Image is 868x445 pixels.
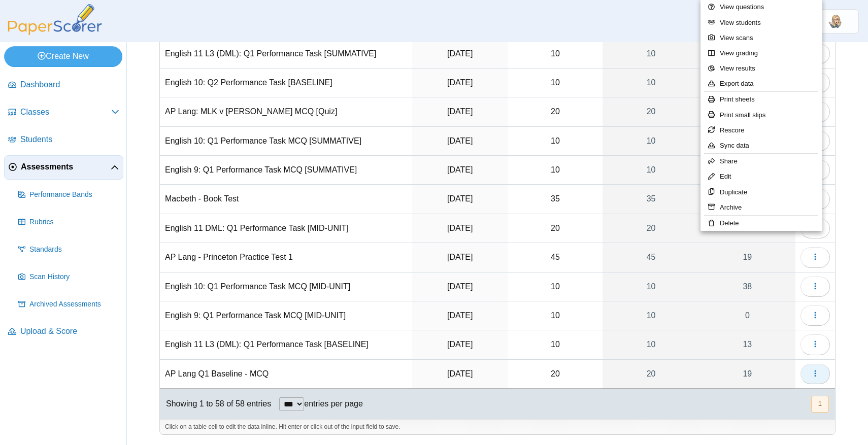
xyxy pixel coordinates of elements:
a: Delete [700,216,822,231]
a: 13 [699,330,795,359]
span: Performance Bands [29,190,119,200]
a: 38 [699,272,795,301]
td: 20 [508,214,603,243]
a: 20 [603,214,699,243]
nav: pagination [810,396,829,413]
a: Export data [700,76,822,91]
span: Archived Assessments [29,299,119,310]
a: Create New [4,46,122,66]
td: 10 [508,156,603,185]
a: Archived Assessments [14,292,123,317]
a: 45 [603,243,699,271]
a: 18 [699,97,795,126]
a: Upload & Score [4,320,123,344]
a: 35 [603,185,699,213]
td: English 9: Q1 Performance Task MCQ [MID-UNIT] [160,301,412,330]
a: 10 [603,272,699,301]
a: Duplicate [700,185,822,200]
time: Nov 4, 2024 at 11:36 AM [447,165,473,174]
a: 20 [603,360,699,388]
time: Oct 8, 2024 at 9:02 AM [447,253,473,261]
a: 10 [603,127,699,155]
div: Click on a table cell to edit the data inline. Hit enter or click out of the input field to save. [160,419,835,434]
time: Nov 12, 2024 at 9:38 AM [447,136,473,145]
td: 10 [508,330,603,359]
a: ps.zKYLFpFWctilUouI [808,9,859,33]
span: Emily Wasley [825,13,842,29]
a: Classes [4,100,123,125]
td: 45 [508,243,603,272]
span: Students [20,134,119,145]
a: 10 [603,69,699,97]
a: Scan History [14,265,123,289]
span: Standards [29,245,119,255]
a: View grading [700,46,822,61]
a: Performance Bands [14,183,123,207]
td: 10 [508,272,603,301]
a: Print sheets [700,92,822,107]
a: 38 [699,185,795,213]
td: 20 [508,97,603,126]
span: Scan History [29,272,119,282]
a: Archive [700,200,822,215]
time: Sep 16, 2024 at 8:23 AM [447,340,473,349]
time: Oct 31, 2024 at 9:51 AM [447,194,473,203]
td: AP Lang Q1 Baseline - MCQ [160,360,412,389]
a: View students [700,15,822,30]
time: Oct 8, 2024 at 11:24 AM [447,224,473,232]
td: 10 [508,301,603,330]
td: 10 [508,69,603,97]
img: ps.zKYLFpFWctilUouI [825,13,842,29]
a: Share [700,154,822,169]
a: Dashboard [4,73,123,97]
td: Macbeth - Book Test [160,185,412,214]
a: PaperScorer [4,28,106,37]
a: Print small slips [700,108,822,123]
a: Students [4,128,123,152]
td: 10 [508,127,603,156]
button: 1 [811,396,829,413]
div: Showing 1 to 58 of 58 entries [160,389,271,419]
td: AP Lang - Princeton Practice Test 1 [160,243,412,272]
time: Nov 22, 2024 at 8:30 AM [447,78,473,87]
a: 0 [699,301,795,330]
a: View results [700,61,822,76]
a: 39 [699,69,795,97]
a: 10 [603,156,699,184]
a: Sync data [700,138,822,153]
time: Sep 10, 2024 at 10:10 AM [447,369,473,378]
time: Sep 27, 2024 at 1:08 PM [447,282,473,291]
a: 0 [699,156,795,184]
time: Sep 27, 2024 at 11:30 AM [447,311,473,320]
td: English 11 L3 (DML): Q1 Performance Task [SUMMATIVE] [160,40,412,69]
a: Edit [700,169,822,184]
a: Rescore [700,123,822,138]
a: 14 [699,40,795,68]
time: Nov 21, 2024 at 10:44 AM [447,107,473,116]
span: Upload & Score [20,326,119,337]
a: Assessments [4,155,123,180]
a: 10 [603,40,699,68]
a: 20 [603,97,699,126]
a: 19 [699,243,795,271]
a: View scans [700,30,822,46]
a: 0 [699,214,795,243]
td: 10 [508,40,603,69]
span: Assessments [21,161,111,173]
a: 19 [699,360,795,388]
td: 20 [508,360,603,389]
td: English 9: Q1 Performance Task MCQ [SUMMATIVE] [160,156,412,185]
img: PaperScorer [4,4,106,35]
span: Dashboard [20,79,119,90]
td: AP Lang: MLK v [PERSON_NAME] MCQ [Quiz] [160,97,412,126]
a: 10 [603,301,699,330]
td: English 10: Q2 Performance Task [BASELINE] [160,69,412,97]
td: English 10: Q1 Performance Task MCQ [MID-UNIT] [160,272,412,301]
a: 39 [699,127,795,155]
span: Rubrics [29,217,119,227]
a: Rubrics [14,210,123,234]
td: English 11 DML: Q1 Performance Task [MID-UNIT] [160,214,412,243]
td: English 11 L3 (DML): Q1 Performance Task [BASELINE] [160,330,412,359]
span: Classes [20,107,111,118]
a: 10 [603,330,699,359]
